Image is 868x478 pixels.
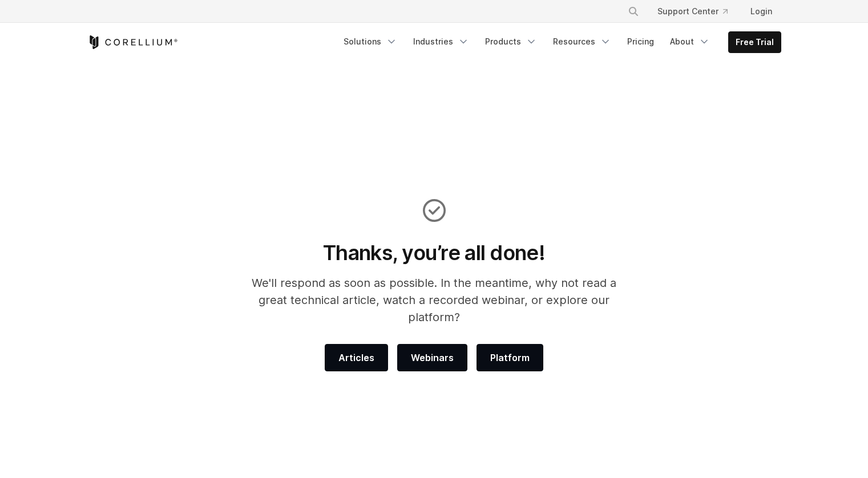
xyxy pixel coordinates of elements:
a: Products [478,31,544,52]
a: Platform [477,344,543,371]
h1: Thanks, you’re all done! [236,240,632,265]
a: Pricing [620,31,661,52]
a: Login [741,1,781,22]
a: Free Trial [729,32,781,52]
a: Webinars [397,344,467,371]
a: About [663,31,717,52]
div: Navigation Menu [337,31,781,53]
button: Search [623,1,644,22]
span: Webinars [411,351,454,364]
a: Resources [546,31,618,52]
a: Support Center [648,1,737,22]
a: Corellium Home [87,35,178,49]
a: Solutions [337,31,404,52]
p: We'll respond as soon as possible. In the meantime, why not read a great technical article, watch... [236,274,632,326]
span: Articles [338,351,374,364]
a: Industries [406,31,476,52]
a: Articles [325,344,388,371]
div: Navigation Menu [614,1,781,22]
span: Platform [490,351,530,364]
